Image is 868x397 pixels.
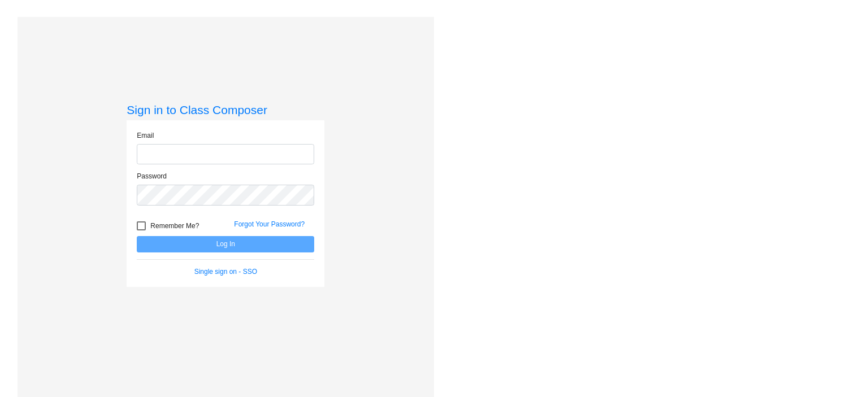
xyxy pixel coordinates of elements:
[137,236,314,252] button: Log In
[137,130,154,141] label: Email
[137,171,167,181] label: Password
[127,103,324,117] h3: Sign in to Class Composer
[150,219,199,233] span: Remember Me?
[234,220,305,228] a: Forgot Your Password?
[194,268,257,276] a: Single sign on - SSO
